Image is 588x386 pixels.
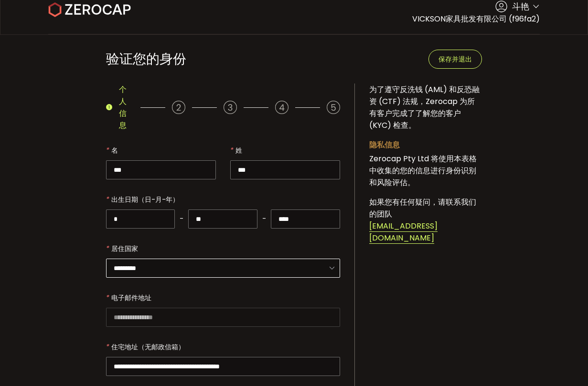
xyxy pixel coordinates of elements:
font: [EMAIL_ADDRESS][DOMAIN_NAME] [369,220,438,243]
font: VICKSON家具批发有限公司 (f96fa2) [412,13,540,24]
iframe: 聊天小部件 [474,283,588,386]
font: - [262,214,266,223]
font: - [180,214,183,223]
font: 验证您的身份 [106,50,186,68]
font: 隐私信息 [369,139,400,150]
font: 如果您有任何疑问，请联系我们的团队 [369,197,476,219]
font: 斗艳 [512,0,529,12]
button: 保存并退出 [428,50,482,69]
div: 聊天小工具 [474,283,588,386]
font: Zerocap Pty Ltd 将使用本表格中收集的您的信息进行身份识别和风险评估。 [369,153,477,188]
font: 保存并退出 [438,55,472,63]
font: 个人信息 [119,84,127,131]
font: 为了遵守反洗钱 (AML) 和反恐融资 (CTF) 法规，Zerocap 为所有客户完成了了解您的客户 (KYC) 检查。 [369,84,480,131]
